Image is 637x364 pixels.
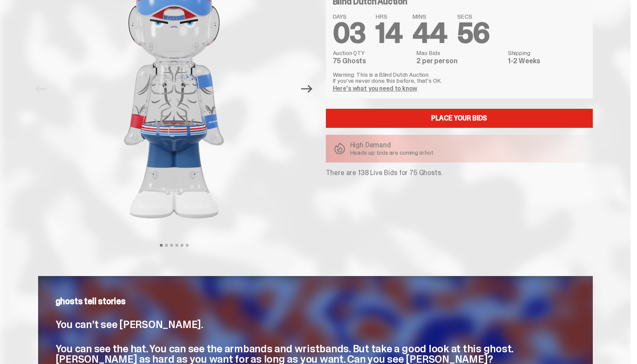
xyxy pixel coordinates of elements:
span: SECS [457,13,490,19]
span: MINS [413,13,447,19]
dd: 1-2 Weeks [508,58,586,65]
button: View slide 6 [186,244,188,247]
button: View slide 2 [165,244,168,247]
a: Here's what you need to know [333,84,417,92]
span: DAYS [333,13,366,19]
dd: 2 per person [416,58,502,65]
span: You can’t see [PERSON_NAME]. [55,318,203,331]
button: View slide 4 [175,244,178,247]
a: Place your Bids [326,109,593,128]
button: View slide 1 [160,244,162,247]
p: Heads up: bids are coming in hot [350,149,434,156]
p: High Demand [350,142,434,149]
button: View slide 3 [170,244,173,247]
p: Warning: This is a Blind Dutch Auction. If you’ve never done this before, that’s OK. [333,71,586,84]
span: 03 [333,15,366,51]
span: HRS [376,13,402,19]
dd: 75 Ghosts [333,58,412,65]
button: Next [298,79,317,98]
span: 44 [413,15,447,51]
span: 56 [457,15,490,51]
dt: Shipping [508,50,586,56]
span: 14 [376,15,402,51]
dt: Max Bids [416,50,502,56]
button: View slide 5 [181,244,183,247]
p: ghosts tell stories [55,297,575,305]
dt: Auction QTY [333,50,412,56]
p: There are 138 Live Bids for 75 Ghosts. [326,169,593,176]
